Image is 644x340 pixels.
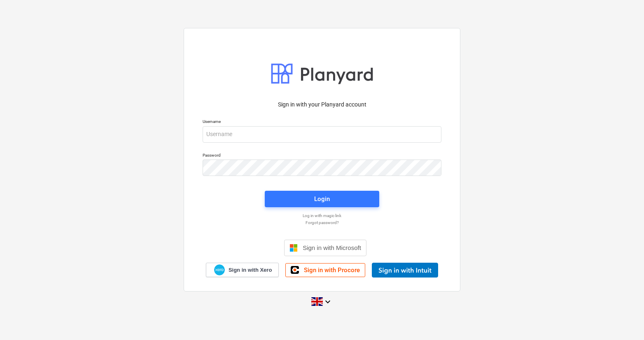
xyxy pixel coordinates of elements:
span: Sign in with Xero [229,266,272,274]
span: Sign in with Procore [304,266,360,274]
button: Login [265,191,379,207]
span: Sign in with Microsoft [303,244,361,251]
p: Username [203,119,441,126]
p: Sign in with your Planyard account [203,100,441,109]
p: Password [203,153,441,160]
a: Log in with magic link [198,213,446,218]
a: Sign in with Xero [206,263,279,277]
input: Username [203,126,441,143]
img: Microsoft logo [289,244,298,252]
img: Xero logo [214,264,225,275]
a: Forgot password? [198,220,446,225]
a: Sign in with Procore [285,263,365,277]
div: Login [314,194,330,204]
i: keyboard_arrow_down [323,297,333,307]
